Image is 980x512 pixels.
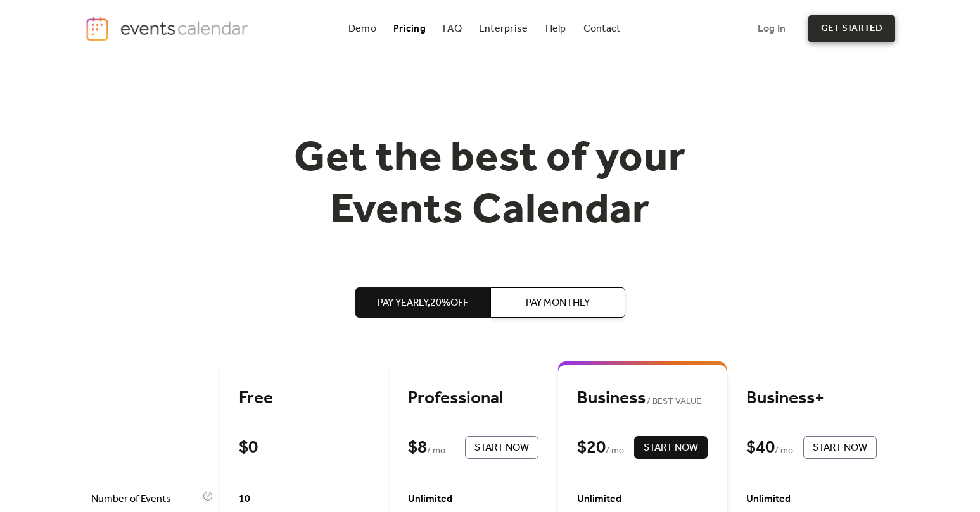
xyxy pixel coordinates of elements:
h1: Get the best of your Events Calendar [247,134,734,237]
span: / mo [427,444,445,459]
div: Business [577,387,708,409]
span: Number of Events [91,492,200,507]
button: Start Now [634,436,708,459]
div: Enterprise [479,25,528,32]
span: Unlimited [746,492,791,507]
span: BEST VALUE [646,394,702,409]
span: Pay Yearly, 20% off [378,296,468,311]
div: Free [239,387,369,409]
div: $ 40 [746,437,775,459]
button: Pay Yearly,20%off [355,287,490,318]
button: Start Now [803,436,877,459]
span: / mo [775,444,793,459]
span: 10 [239,492,250,507]
span: Pay Monthly [526,296,590,311]
span: Unlimited [577,492,621,507]
div: Contact [583,25,621,32]
div: Demo [348,25,376,32]
div: $ 8 [408,437,427,459]
a: get started [808,15,895,42]
div: $ 20 [577,437,606,459]
span: Start Now [644,440,698,456]
a: Help [540,20,571,37]
span: / mo [606,444,624,459]
a: Demo [343,20,381,37]
a: home [85,16,252,42]
span: Start Now [813,440,867,456]
button: Start Now [465,436,538,459]
div: FAQ [443,25,462,32]
div: Help [545,25,566,32]
a: Log In [745,15,798,42]
div: Professional [408,387,538,409]
div: $ 0 [239,437,258,459]
a: Pricing [388,20,431,37]
a: Enterprise [474,20,533,37]
a: Contact [578,20,626,37]
span: Start Now [474,440,529,456]
span: Unlimited [408,492,452,507]
a: FAQ [438,20,467,37]
button: Pay Monthly [490,287,625,318]
div: Pricing [393,25,426,32]
div: Business+ [746,387,877,409]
